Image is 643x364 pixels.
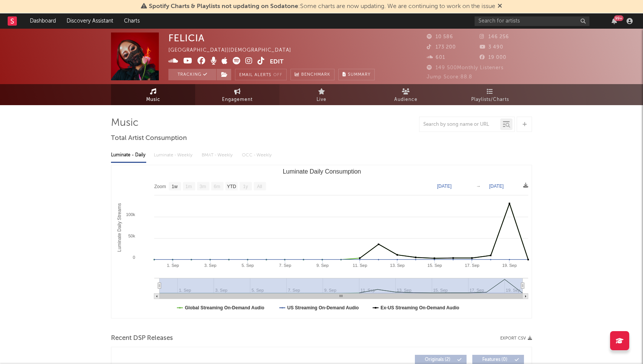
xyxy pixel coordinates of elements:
[301,70,330,80] span: Benchmark
[390,263,405,268] text: 13. Sep
[243,184,248,189] text: 1y
[222,95,253,104] span: Engagement
[146,95,160,104] span: Music
[475,16,589,26] input: Search for artists
[119,13,145,29] a: Charts
[195,84,279,105] a: Engagement
[242,263,254,268] text: 5. Sep
[287,305,359,310] text: US Streaming On-Demand Audio
[61,13,119,29] a: Discovery Assistant
[489,184,504,189] text: [DATE]
[427,65,504,70] span: 149 500 Monthly Listeners
[480,55,506,60] span: 19 000
[317,263,329,268] text: 9. Sep
[214,184,220,189] text: 6m
[186,184,192,189] text: 1m
[167,263,179,268] text: 1. Sep
[427,34,453,39] span: 10 586
[111,84,195,105] a: Music
[111,165,532,318] svg: Luminate Daily Consumption
[290,69,335,80] a: Benchmark
[427,75,472,80] span: Jump Score: 88.8
[168,46,300,55] div: [GEOGRAPHIC_DATA] | [DEMOGRAPHIC_DATA]
[612,18,617,24] button: 99+
[168,69,216,80] button: Tracking
[270,57,284,67] button: Edit
[428,263,442,268] text: 15. Sep
[149,3,495,10] span: : Some charts are now updating. We are continuing to work on the issue
[149,3,298,10] span: Spotify Charts & Playlists not updating on Sodatone
[420,357,455,362] span: Originals ( 2 )
[133,255,135,260] text: 0
[204,263,217,268] text: 3. Sep
[172,184,178,189] text: 1w
[200,184,206,189] text: 3m
[279,263,291,268] text: 7. Sep
[427,45,456,50] span: 173 200
[128,234,135,238] text: 50k
[500,336,532,341] button: Export CSV
[498,3,502,10] span: Dismiss
[117,203,122,252] text: Luminate Daily Streams
[126,212,135,217] text: 100k
[111,134,187,143] span: Total Artist Consumption
[502,263,517,268] text: 19. Sep
[227,184,236,189] text: YTD
[185,305,264,310] text: Global Streaming On-Demand Audio
[257,184,262,189] text: All
[448,84,532,105] a: Playlists/Charts
[465,263,479,268] text: 17. Sep
[317,95,326,104] span: Live
[24,13,61,29] a: Dashboard
[380,305,459,310] text: Ex-US Streaming On-Demand Audio
[480,34,509,39] span: 146 256
[338,69,375,80] button: Summary
[111,334,173,343] span: Recent DSP Releases
[480,45,503,50] span: 3 490
[364,84,448,105] a: Audience
[283,168,361,175] text: Luminate Daily Consumption
[437,184,452,189] text: [DATE]
[477,357,512,362] span: Features ( 0 )
[111,149,146,162] div: Luminate - Daily
[394,95,418,104] span: Audience
[279,84,364,105] a: Live
[427,55,445,60] span: 601
[471,95,509,104] span: Playlists/Charts
[476,184,481,189] text: →
[614,15,623,21] div: 99 +
[235,69,287,80] button: Email AlertsOff
[348,73,370,77] span: Summary
[168,32,205,44] div: FELICIA
[273,73,282,77] em: Off
[353,263,367,268] text: 11. Sep
[419,122,500,128] input: Search by song name or URL
[154,184,166,189] text: Zoom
